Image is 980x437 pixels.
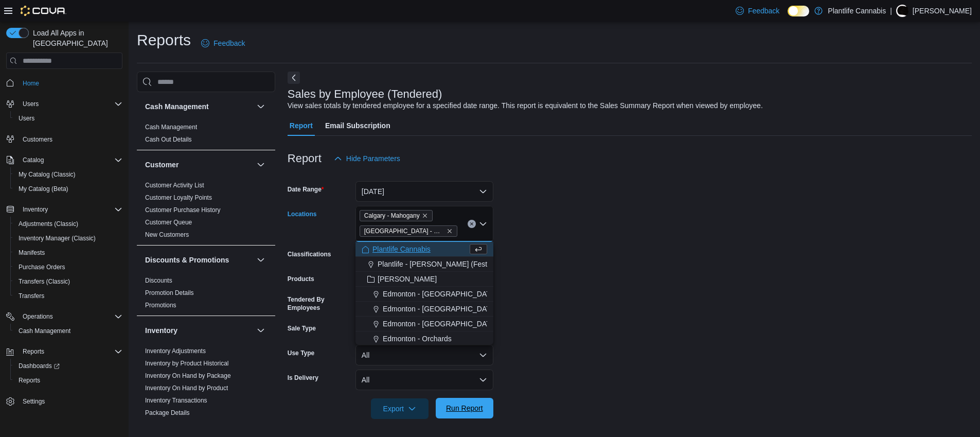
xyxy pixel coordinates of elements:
[255,159,267,171] button: Customer
[732,1,783,21] a: Feedback
[14,218,122,230] span: Adjustments (Classic)
[145,289,194,296] a: Promotion Details
[14,374,44,387] a: Reports
[145,181,204,189] span: Customer Activity List
[288,72,300,84] button: Next
[145,206,221,214] span: Customer Purchase History
[145,218,192,226] span: Customer Queue
[145,219,192,226] a: Customer Queue
[383,319,497,329] span: Edmonton - [GEOGRAPHIC_DATA]
[19,234,96,242] span: Inventory Manager (Classic)
[355,317,493,331] button: Edmonton - [GEOGRAPHIC_DATA]
[288,275,314,283] label: Products
[19,395,49,408] a: Settings
[2,202,127,217] button: Inventory
[468,220,476,228] button: Clear input
[14,232,100,244] a: Inventory Manager (Classic)
[23,79,39,88] span: Home
[14,232,122,244] span: Inventory Manager (Classic)
[10,182,127,196] button: My Catalog (Beta)
[2,309,127,324] button: Operations
[145,289,194,297] span: Promotion Details
[2,75,127,90] button: Home
[145,160,253,170] button: Customer
[383,334,452,344] span: Edmonton - Orchards
[14,374,122,387] span: Reports
[355,302,493,317] button: Edmonton - [GEOGRAPHIC_DATA]
[378,259,501,269] span: Plantlife - [PERSON_NAME] (Festival)
[364,226,444,236] span: [GEOGRAPHIC_DATA] - Mahogany Market
[10,167,127,182] button: My Catalog (Classic)
[19,362,60,370] span: Dashboards
[290,115,313,136] span: Report
[383,289,497,299] span: Edmonton - [GEOGRAPHIC_DATA]
[145,160,179,170] h3: Customer
[14,247,49,259] a: Manifests
[19,154,122,166] span: Catalog
[145,194,212,201] a: Customer Loyalty Points
[19,133,57,146] a: Customers
[10,359,127,373] a: Dashboards
[19,292,44,300] span: Transfers
[19,98,122,110] span: Users
[288,349,314,357] label: Use Type
[145,384,228,392] a: Inventory On Hand by Product
[19,263,65,271] span: Purchase Orders
[446,403,483,413] span: Run Report
[145,101,253,112] button: Cash Management
[137,274,275,316] div: Discounts & Promotions
[23,135,52,144] span: Customers
[288,324,316,333] label: Sale Type
[19,249,45,257] span: Manifests
[19,154,48,166] button: Catalog
[19,77,43,90] a: Home
[19,327,70,335] span: Cash Management
[330,148,404,169] button: Hide Parameters
[890,5,892,17] p: |
[145,302,176,309] a: Promotions
[23,100,39,108] span: Users
[288,250,331,258] label: Classifications
[14,290,122,302] span: Transfers
[145,231,189,238] a: New Customers
[145,325,253,336] button: Inventory
[10,289,127,303] button: Transfers
[14,112,122,125] span: Users
[10,246,127,260] button: Manifests
[6,71,122,435] nav: Complex example
[10,274,127,289] button: Transfers (Classic)
[2,394,127,409] button: Settings
[2,132,127,147] button: Customers
[145,409,190,416] a: Package Details
[288,185,324,194] label: Date Range
[355,345,493,365] button: All
[10,373,127,388] button: Reports
[145,325,177,336] h3: Inventory
[145,136,192,143] a: Cash Out Details
[145,384,228,392] span: Inventory On Hand by Product
[14,325,75,337] a: Cash Management
[19,133,122,146] span: Customers
[23,397,45,406] span: Settings
[255,100,267,113] button: Cash Management
[2,153,127,167] button: Catalog
[355,242,493,257] button: Plantlife Cannabis
[828,5,886,17] p: Plantlife Cannabis
[14,360,64,372] a: Dashboards
[137,30,191,50] h1: Reports
[14,168,122,181] span: My Catalog (Classic)
[479,220,487,228] button: Close list of options
[14,360,122,372] span: Dashboards
[14,218,82,230] a: Adjustments (Classic)
[371,398,429,419] button: Export
[145,359,229,368] span: Inventory by Product Historical
[748,6,779,16] span: Feedback
[14,275,74,288] a: Transfers (Classic)
[23,347,44,356] span: Reports
[422,213,428,219] button: Remove Calgary - Mahogany from selection in this group
[288,374,318,382] label: Is Delivery
[14,261,69,273] a: Purchase Orders
[145,255,253,265] button: Discounts & Promotions
[372,244,431,254] span: Plantlife Cannabis
[145,409,190,417] span: Package Details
